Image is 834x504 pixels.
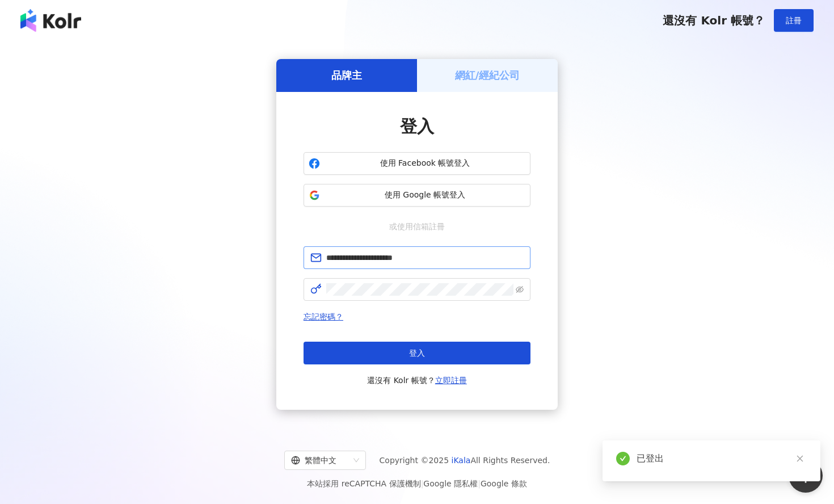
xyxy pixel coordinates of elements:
span: 本站採用 reCAPTCHA 保護機制 [307,477,526,490]
h5: 網紅/經紀公司 [455,68,520,82]
span: close [796,455,804,463]
span: eye-invisible [516,285,524,293]
span: 還沒有 Kolr 帳號？ [663,14,765,27]
span: check-circle [616,452,630,465]
span: 使用 Facebook 帳號登入 [325,158,525,169]
div: 已登出 [637,452,807,465]
span: | [478,479,481,488]
span: | [421,479,424,488]
span: 登入 [400,116,434,136]
button: 使用 Facebook 帳號登入 [304,152,530,175]
button: 使用 Google 帳號登入 [304,184,530,207]
a: 立即註冊 [435,376,467,385]
span: 登入 [409,348,425,358]
img: logo [20,9,81,32]
span: 還沒有 Kolr 帳號？ [367,373,467,387]
h5: 品牌主 [331,68,362,82]
button: 登入 [304,342,530,364]
a: 忘記密碼？ [304,312,343,321]
div: 繁體中文 [291,451,349,469]
a: Google 條款 [481,479,527,488]
a: Google 隱私權 [423,479,478,488]
span: 使用 Google 帳號登入 [325,190,525,201]
span: 或使用信箱註冊 [381,220,453,233]
a: iKala [452,456,471,465]
button: 註冊 [774,9,814,32]
span: 註冊 [786,16,802,25]
span: Copyright © 2025 All Rights Reserved. [380,453,550,467]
